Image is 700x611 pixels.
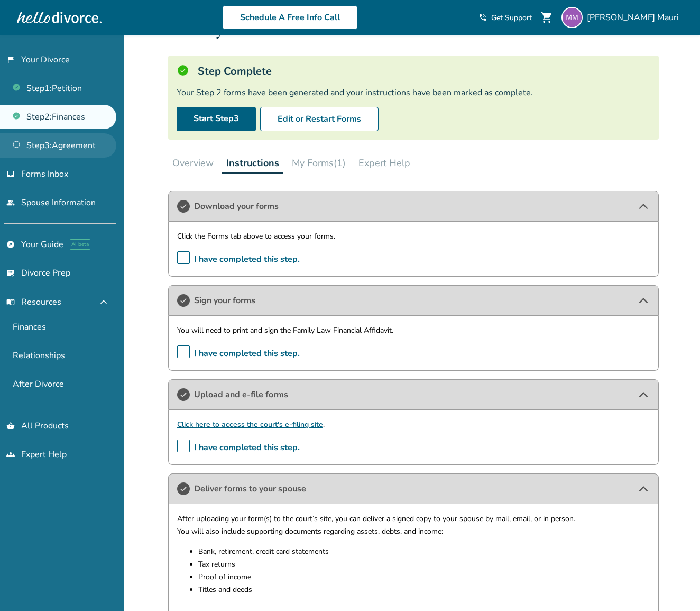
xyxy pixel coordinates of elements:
p: Tax returns [198,558,650,571]
span: Resources [6,296,61,308]
span: people [6,198,15,207]
p: . [177,418,650,431]
span: groups [6,450,15,459]
span: menu_book [6,298,15,306]
span: Get Support [491,13,532,23]
p: You will need to print and sign the Family Law Financial Affidavit. [177,324,650,337]
p: Titles and deeds [198,583,650,596]
p: Proof of income [198,571,650,583]
span: Sign your forms [194,295,633,306]
span: shopping_cart [540,11,553,24]
span: expand_less [97,296,110,308]
a: Start Step3 [177,107,256,131]
iframe: Chat Widget [647,560,700,611]
p: After uploading your form(s) to the court’s site, you can deliver a signed copy to your spouse by... [177,513,650,525]
img: michelle.dowd@outlook.com [561,7,583,28]
button: Edit or Restart Forms [260,107,379,131]
span: phone_in_talk [478,13,487,22]
span: Forms Inbox [21,168,68,180]
p: You will also include supporting documents regarding assets, debts, and income: [177,525,650,538]
p: Click the Forms tab above to access your forms. [177,230,650,243]
p: Bank, retirement, credit card statements [198,545,650,558]
button: Expert Help [354,152,415,174]
div: Your Step 2 forms have been generated and your instructions have been marked as complete. [177,87,650,98]
button: Overview [168,152,218,174]
span: I have completed this step. [177,440,300,456]
span: list_alt_check [6,269,15,277]
span: AI beta [70,239,90,250]
span: I have completed this step. [177,345,300,362]
span: Deliver forms to your spouse [194,483,633,495]
h5: Step Complete [198,64,272,78]
span: explore [6,240,15,249]
span: Download your forms [194,200,633,212]
a: Click here to access the court's e-filing site [177,420,323,430]
button: My Forms(1) [288,152,350,174]
a: phone_in_talkGet Support [478,13,532,23]
span: Upload and e-file forms [194,389,633,400]
button: Instructions [222,152,283,174]
span: shopping_basket [6,422,15,430]
span: inbox [6,170,15,178]
a: Schedule A Free Info Call [223,5,357,30]
span: [PERSON_NAME] Mauri [587,12,683,23]
span: flag_2 [6,56,15,64]
span: I have completed this step. [177,251,300,268]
